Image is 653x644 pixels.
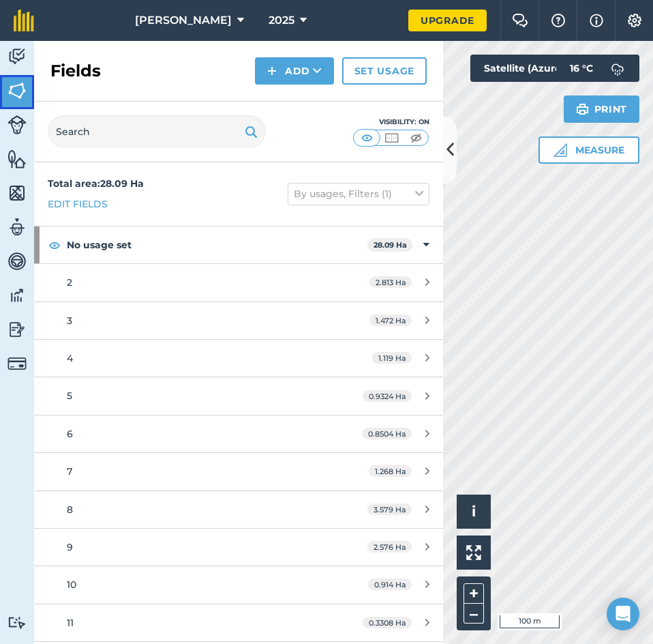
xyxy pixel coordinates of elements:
[67,314,72,327] span: 3
[369,314,412,326] span: 1.472 Ha
[48,196,108,211] a: Edit fields
[34,566,443,603] a: 100.914 Ha
[368,579,412,590] span: 0.914 Ha
[48,177,144,190] strong: Total area : 28.09 Ha
[67,276,72,289] span: 2
[67,428,73,440] span: 6
[50,60,101,82] h2: Fields
[512,14,528,27] img: Two speech bubbles overlapping with the left bubble in the forefront
[67,352,73,364] span: 4
[48,115,266,148] input: Search
[363,617,412,628] span: 0.3308 Ha
[470,55,601,82] button: Satellite (Azure)
[67,541,73,553] span: 9
[7,183,27,203] img: svg+xml;base64,PHN2ZyB4bWxucz0iaHR0cDovL3d3dy53My5vcmcvMjAwMC9zdmciIHdpZHRoPSI1NiIgaGVpZ2h0PSI2MC...
[590,12,603,29] img: svg+xml;base64,PHN2ZyB4bWxucz0iaHR0cDovL3d3dy53My5vcmcvMjAwMC9zdmciIHdpZHRoPSIxNyIgaGVpZ2h0PSIxNy...
[67,579,76,591] span: 10
[34,377,443,414] a: 50.9324 Ha
[269,12,294,29] span: 2025
[408,131,425,145] img: svg+xml;base64,PHN2ZyB4bWxucz0iaHR0cDovL3d3dy53My5vcmcvMjAwMC9zdmciIHdpZHRoPSI1MCIgaGVpZ2h0PSI0MC...
[464,604,484,624] button: –
[7,251,27,272] img: svg+xml;base64,PD94bWwgdmVyc2lvbj0iMS4wIiBlbmNvZGluZz0idXRmLTgiPz4KPCEtLSBHZW5lcmF0b3I6IEFkb2JlIE...
[7,115,27,134] img: svg+xml;base64,PD94bWwgdmVyc2lvbj0iMS4wIiBlbmNvZGluZz0idXRmLTgiPz4KPCEtLSBHZW5lcmF0b3I6IEFkb2JlIE...
[245,123,258,140] img: svg+xml;base64,PHN2ZyB4bWxucz0iaHR0cDovL3d3dy53My5vcmcvMjAwMC9zdmciIHdpZHRoPSIxOSIgaGVpZ2h0PSIyNC...
[7,80,27,101] img: svg+xml;base64,PHN2ZyB4bWxucz0iaHR0cDovL3d3dy53My5vcmcvMjAwMC9zdmciIHdpZHRoPSI1NiIgaGVpZ2h0PSI2MC...
[369,465,412,477] span: 1.268 Ha
[7,149,27,169] img: svg+xml;base64,PHN2ZyB4bWxucz0iaHR0cDovL3d3dy53My5vcmcvMjAwMC9zdmciIHdpZHRoPSI1NiIgaGVpZ2h0PSI2MC...
[48,237,61,253] img: svg+xml;base64,PHN2ZyB4bWxucz0iaHR0cDovL3d3dy53My5vcmcvMjAwMC9zdmciIHdpZHRoPSIxOCIgaGVpZ2h0PSIyNC...
[342,57,427,85] a: Set usage
[267,63,277,79] img: svg+xml;base64,PHN2ZyB4bWxucz0iaHR0cDovL3d3dy53My5vcmcvMjAwMC9zdmciIHdpZHRoPSIxNCIgaGVpZ2h0PSIyNC...
[374,240,407,250] strong: 28.09 Ha
[34,340,443,377] a: 41.119 Ha
[457,495,491,529] button: i
[369,276,412,288] span: 2.813 Ha
[363,390,412,402] span: 0.9324 Ha
[135,12,232,29] span: [PERSON_NAME]
[34,226,443,263] div: No usage set28.09 Ha
[7,285,27,306] img: svg+xml;base64,PD94bWwgdmVyc2lvbj0iMS4wIiBlbmNvZGluZz0idXRmLTgiPz4KPCEtLSBHZW5lcmF0b3I6IEFkb2JlIE...
[7,354,27,373] img: svg+xml;base64,PD94bWwgdmVyc2lvbj0iMS4wIiBlbmNvZGluZz0idXRmLTgiPz4KPCEtLSBHZW5lcmF0b3I6IEFkb2JlIE...
[255,57,334,85] button: Add
[607,598,639,630] div: Open Intercom Messenger
[362,428,412,439] span: 0.8504 Ha
[34,529,443,566] a: 92.576 Ha
[34,453,443,490] a: 71.268 Ha
[383,131,400,145] img: svg+xml;base64,PHN2ZyB4bWxucz0iaHR0cDovL3d3dy53My5vcmcvMjAwMC9zdmciIHdpZHRoPSI1MCIgaGVpZ2h0PSI0MC...
[7,319,27,340] img: svg+xml;base64,PD94bWwgdmVyc2lvbj0iMS4wIiBlbmNvZGluZz0idXRmLTgiPz4KPCEtLSBHZW5lcmF0b3I6IEFkb2JlIE...
[34,264,443,301] a: 22.813 Ha
[564,96,640,123] button: Print
[408,10,487,31] a: Upgrade
[7,616,27,629] img: svg+xml;base64,PD94bWwgdmVyc2lvbj0iMS4wIiBlbmNvZGluZz0idXRmLTgiPz4KPCEtLSBHZW5lcmF0b3I6IEFkb2JlIE...
[570,55,593,82] span: 16 ° C
[288,183,429,205] button: By usages, Filters (1)
[466,545,481,560] img: Four arrows, one pointing top left, one top right, one bottom right and the last bottom left
[372,352,412,364] span: 1.119 Ha
[7,46,27,67] img: svg+xml;base64,PD94bWwgdmVyc2lvbj0iMS4wIiBlbmNvZGluZz0idXRmLTgiPz4KPCEtLSBHZW5lcmF0b3I6IEFkb2JlIE...
[34,415,443,452] a: 60.8504 Ha
[34,491,443,528] a: 83.579 Ha
[7,217,27,237] img: svg+xml;base64,PD94bWwgdmVyc2lvbj0iMS4wIiBlbmNvZGluZz0idXRmLTgiPz4KPCEtLSBHZW5lcmF0b3I6IEFkb2JlIE...
[367,541,412,553] span: 2.576 Ha
[67,617,74,629] span: 11
[367,503,412,515] span: 3.579 Ha
[67,390,72,402] span: 5
[14,10,34,31] img: fieldmargin Logo
[67,226,367,263] strong: No usage set
[34,302,443,339] a: 31.472 Ha
[464,583,484,604] button: +
[538,136,639,164] button: Measure
[67,465,72,478] span: 7
[34,604,443,641] a: 110.3308 Ha
[556,55,639,82] button: 16 °C
[550,14,566,27] img: A question mark icon
[353,117,429,128] div: Visibility: On
[67,503,73,516] span: 8
[553,143,567,157] img: Ruler icon
[472,503,476,520] span: i
[604,55,631,82] img: svg+xml;base64,PD94bWwgdmVyc2lvbj0iMS4wIiBlbmNvZGluZz0idXRmLTgiPz4KPCEtLSBHZW5lcmF0b3I6IEFkb2JlIE...
[576,101,589,117] img: svg+xml;base64,PHN2ZyB4bWxucz0iaHR0cDovL3d3dy53My5vcmcvMjAwMC9zdmciIHdpZHRoPSIxOSIgaGVpZ2h0PSIyNC...
[359,131,376,145] img: svg+xml;base64,PHN2ZyB4bWxucz0iaHR0cDovL3d3dy53My5vcmcvMjAwMC9zdmciIHdpZHRoPSI1MCIgaGVpZ2h0PSI0MC...
[626,14,643,27] img: A cog icon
